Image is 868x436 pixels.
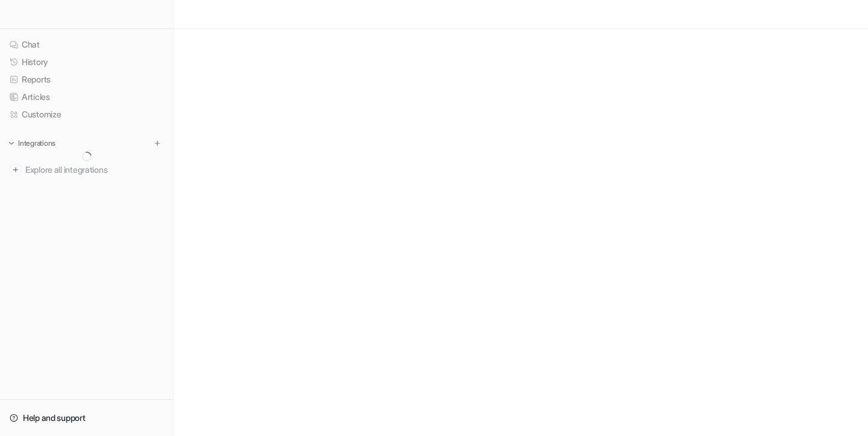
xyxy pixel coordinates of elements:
img: explore all integrations [10,164,22,176]
a: Explore all integrations [5,161,168,178]
a: Reports [5,71,168,88]
button: Integrations [5,137,59,149]
img: expand menu [7,139,16,148]
a: Chat [5,36,168,53]
p: Integrations [18,139,55,148]
a: History [5,54,168,70]
img: menu_add.svg [153,139,162,148]
span: Explore all integrations [25,160,163,179]
a: Help and support [5,410,168,426]
a: Articles [5,89,168,105]
a: Customize [5,106,168,123]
